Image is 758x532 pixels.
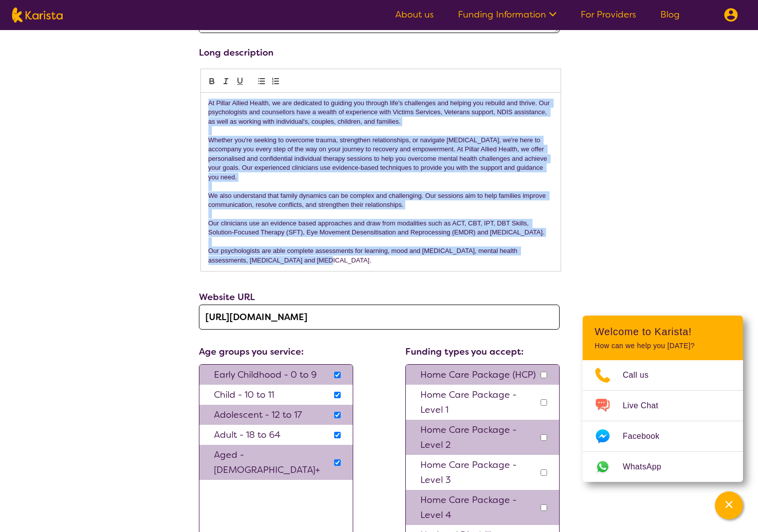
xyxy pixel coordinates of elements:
p: Our psychologists are able complete assessments for learning, mood and [MEDICAL_DATA], mental hea... [208,246,553,265]
span: WhatsApp [623,459,673,474]
p: Early Childhood - 0 to 9 [214,367,317,382]
a: For Providers [581,9,636,21]
label: Website URL [199,291,255,303]
p: At Pillar Allied Health, we are dedicated to guiding you through life's challenges and helping yo... [208,99,553,126]
p: Adult - 18 to 64 [214,427,281,442]
p: Home Care Package - Level 3 [420,457,538,487]
h2: Welcome to Karista! [595,326,731,338]
p: How can we help you [DATE]? [595,342,731,350]
p: Home Care Package - Level 1 [420,387,538,417]
img: Karista logo [12,8,63,23]
input: http:// [199,305,560,330]
p: Adolescent - 12 to 17 [214,407,302,422]
p: Home Care Package (HCP) [420,367,536,382]
a: About us [395,9,434,21]
p: Aged - [DEMOGRAPHIC_DATA]+ [214,447,332,477]
ul: Choose channel [583,360,743,482]
span: Live Chat [623,398,670,413]
a: Web link opens in a new tab. [583,452,743,482]
button: Channel Menu [715,491,743,519]
span: Facebook [623,429,671,444]
p: Child - 10 to 11 [214,387,274,402]
p: Home Care Package - Level 2 [420,422,538,452]
p: We also understand that family dynamics can be complex and challenging. Our sessions aim to help ... [208,191,553,210]
label: Long description [199,47,274,59]
label: Funding types you accept: [405,346,524,358]
label: Age groups you service: [199,346,304,358]
p: Home Care Package - Level 4 [420,492,538,522]
div: Channel Menu [583,316,743,482]
a: Blog [660,9,680,21]
p: Whether you're seeking to overcome trauma, strengthen relationships, or navigate [MEDICAL_DATA], ... [208,136,553,182]
a: Funding Information [458,9,557,21]
img: menu [724,8,738,22]
p: Our clinicians use an evidence based approaches and draw from modalities such as ACT, CBT, IPT, D... [208,219,553,237]
span: Call us [623,368,661,383]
